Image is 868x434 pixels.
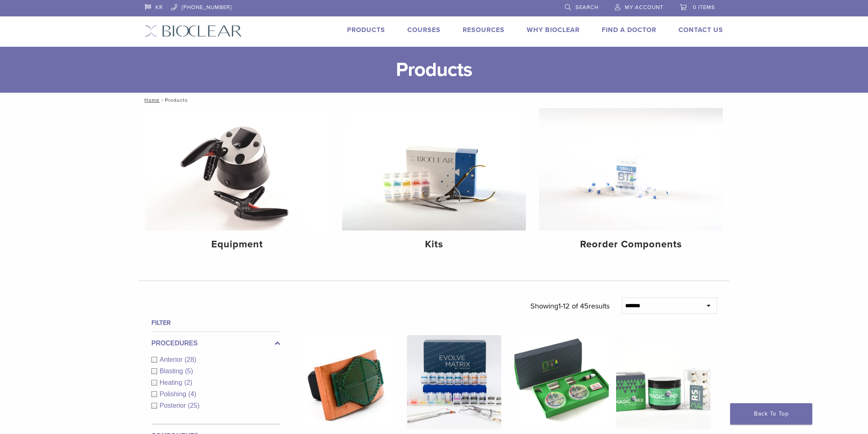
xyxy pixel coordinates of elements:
span: / [160,98,165,102]
p: Showing results [530,297,610,315]
img: Reorder Components [539,108,723,231]
a: Reorder Components [539,108,723,257]
a: Courses [407,26,441,34]
span: (2) [184,379,192,386]
img: Rockstar (RS) Polishing Kit [616,335,710,429]
a: Products [347,26,385,34]
img: Kits [342,108,526,231]
img: Black Triangle (BT) Kit [514,335,609,429]
a: Find A Doctor [602,26,656,34]
img: Evolve All-in-One Kit [407,335,501,429]
h4: Reorder Components [546,237,716,252]
a: Back To Top [730,403,812,425]
label: Procedures [151,338,280,348]
a: Resources [463,26,505,34]
span: (5) [185,368,193,375]
span: My Account [625,4,663,11]
span: Anterior [160,356,185,363]
img: Bioclear Rubber Dam Stamp [299,335,393,429]
a: Contact Us [678,26,723,34]
img: Bioclear [145,25,242,37]
span: 1-12 of 45 [558,302,589,311]
span: (28) [185,356,196,363]
a: Equipment [145,108,329,257]
span: (25) [188,402,199,409]
span: Search [576,4,598,11]
span: Blasting [160,368,185,375]
a: Why Bioclear [527,26,580,34]
span: Polishing [160,391,188,397]
nav: Products [139,93,729,107]
span: (4) [188,391,196,397]
span: 0 items [693,4,715,11]
a: Home [142,97,160,103]
h4: Kits [349,237,519,252]
span: Heating [160,379,184,386]
h4: Equipment [152,237,322,252]
a: Kits [342,108,526,257]
span: Posterior [160,402,188,409]
h4: Filter [151,318,280,328]
img: Equipment [145,108,329,231]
